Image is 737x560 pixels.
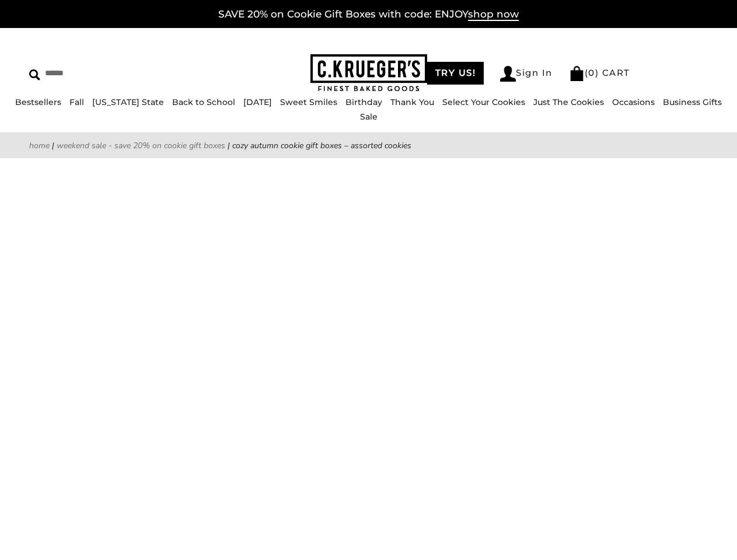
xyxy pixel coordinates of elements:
a: (0) CART [569,67,630,78]
a: Bestsellers [15,97,61,107]
a: Business Gifts [663,97,722,107]
a: Just The Cookies [533,97,604,107]
a: Sale [360,111,378,122]
a: Sweet Smiles [280,97,337,107]
a: Occasions [612,97,655,107]
img: C.KRUEGER'S [310,54,427,92]
span: | [52,140,54,151]
img: Account [500,66,516,82]
span: | [228,140,230,151]
span: 0 [588,67,595,78]
img: Search [29,69,40,80]
a: Sign In [500,66,553,82]
a: SAVE 20% on Cookie Gift Boxes with code: ENJOYshop now [218,8,519,21]
a: [DATE] [243,97,272,107]
a: TRY US! [427,62,484,85]
a: Back to School [172,97,235,107]
a: Select Your Cookies [442,97,525,107]
a: Home [29,140,50,151]
a: [US_STATE] State [92,97,164,107]
a: Thank You [390,97,434,107]
a: Weekend Sale - SAVE 20% on Cookie Gift Boxes [57,140,225,151]
a: Birthday [345,97,382,107]
img: Bag [569,66,585,81]
input: Search [29,64,184,82]
span: shop now [468,8,519,21]
span: Cozy Autumn Cookie Gift Boxes – Assorted Cookies [232,140,411,151]
nav: breadcrumbs [29,139,708,152]
a: Fall [69,97,84,107]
